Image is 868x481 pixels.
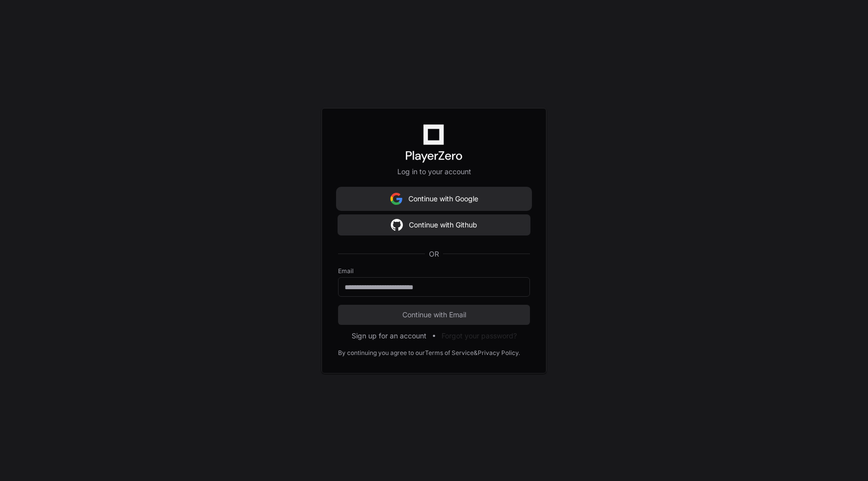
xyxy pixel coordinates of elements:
img: Sign in with google [390,189,402,209]
button: Continue with Google [338,189,530,209]
a: Terms of Service [425,349,474,357]
a: Privacy Policy. [478,349,520,357]
div: & [474,349,478,357]
span: OR [425,249,443,259]
div: By continuing you agree to our [338,349,425,357]
img: Sign in with google [391,215,403,235]
span: Continue with Email [338,310,530,320]
button: Continue with Github [338,215,530,235]
button: Continue with Email [338,305,530,325]
button: Sign up for an account [352,331,426,341]
p: Log in to your account [338,167,530,177]
button: Forgot your password? [442,331,517,341]
label: Email [338,267,530,275]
